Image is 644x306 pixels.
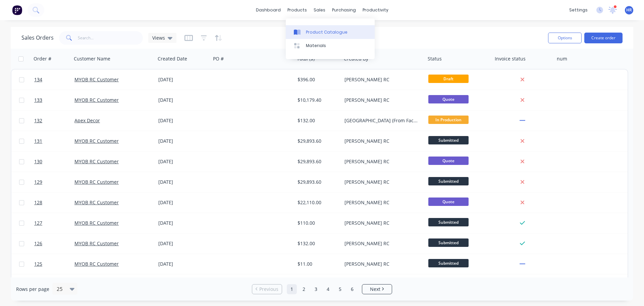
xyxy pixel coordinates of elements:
a: MYOB RC Customer [74,220,119,226]
span: Rows per page [16,286,49,293]
div: [DATE] [158,261,208,267]
div: [PERSON_NAME] RC [344,138,419,144]
div: sales [310,5,329,15]
span: Submitted [428,218,469,226]
a: MYOB RC Customer [74,199,119,206]
div: $29,893.60 [298,179,337,185]
div: [PERSON_NAME] RC [344,179,419,185]
div: [PERSON_NAME] RC [344,240,419,247]
div: [DATE] [158,199,208,206]
span: 129 [34,179,42,185]
a: 128 [34,192,74,213]
span: Quote [428,198,469,206]
div: [PERSON_NAME] RC [344,97,419,103]
div: Status [428,55,442,62]
span: Quote [428,95,469,103]
img: Factory [12,5,22,15]
span: Submitted [428,136,469,144]
div: [GEOGRAPHIC_DATA] (From Factory) Loteria [344,117,419,124]
a: 129 [34,172,74,192]
div: Created Date [158,55,187,62]
div: [PERSON_NAME] RC [344,261,419,267]
a: 133 [34,90,74,110]
div: $29,893.60 [298,158,337,165]
div: [DATE] [158,138,208,144]
span: 125 [34,261,42,267]
span: 127 [34,220,42,226]
a: MYOB RC Customer [74,76,119,83]
span: Draft [428,75,469,83]
div: [DATE] [158,240,208,247]
a: Materials [286,39,375,52]
button: Options [548,33,582,43]
div: [DATE] [158,97,208,103]
span: Submitted [428,177,469,185]
div: Materials [306,43,326,49]
a: Product Catalogue [286,25,375,39]
div: $10,179.40 [298,97,337,103]
a: 124 [34,274,74,295]
span: Submitted [428,238,469,247]
button: Create order [584,33,623,43]
span: 132 [34,117,42,124]
a: MYOB RC Customer [74,138,119,144]
div: [PERSON_NAME] RC [344,76,419,83]
div: settings [566,5,591,15]
div: Invoice status [495,55,526,62]
a: Page 6 [347,284,357,294]
a: MYOB RC Customer [74,158,119,165]
div: [PERSON_NAME] RC [344,158,419,165]
div: $29,893.60 [298,138,337,144]
span: Views [152,34,165,41]
a: MYOB RC Customer [74,97,119,103]
div: [PERSON_NAME] RC [344,220,419,226]
span: 131 [34,138,42,144]
a: Next page [362,286,392,293]
span: In Production [428,116,469,124]
a: MYOB RC Customer [74,240,119,247]
div: purchasing [329,5,359,15]
a: 126 [34,233,74,254]
input: Search... [78,31,143,45]
div: productivity [359,5,392,15]
div: Order # [34,55,51,62]
div: Customer Name [74,55,110,62]
a: 127 [34,213,74,233]
div: [DATE] [158,179,208,185]
span: 126 [34,240,42,247]
div: $22,110.00 [298,199,337,206]
div: $132.00 [298,240,337,247]
span: Submitted [428,259,469,267]
div: products [284,5,310,15]
a: dashboard [253,5,284,15]
a: 134 [34,70,74,90]
a: MYOB RC Customer [74,261,119,267]
a: Page 1 is your current page [287,284,297,294]
div: [DATE] [158,158,208,165]
div: $11.00 [298,261,337,267]
div: PO # [213,55,224,62]
div: [DATE] [158,117,208,124]
a: Page 5 [335,284,345,294]
span: Next [370,286,380,293]
a: Page 4 [323,284,333,294]
span: 133 [34,97,42,103]
div: num [557,55,567,62]
a: Apex Decor [74,117,100,124]
a: 125 [34,254,74,274]
ul: Pagination [249,284,395,294]
span: HR [626,7,632,13]
a: 130 [34,151,74,172]
span: Quote [428,157,469,165]
span: Previous [259,286,278,293]
div: $132.00 [298,117,337,124]
div: [DATE] [158,220,208,226]
div: [DATE] [158,76,208,83]
div: $396.00 [298,76,337,83]
div: $110.00 [298,220,337,226]
span: 128 [34,199,42,206]
span: 130 [34,158,42,165]
a: Page 2 [299,284,309,294]
div: [PERSON_NAME] RC [344,199,419,206]
span: 134 [34,76,42,83]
